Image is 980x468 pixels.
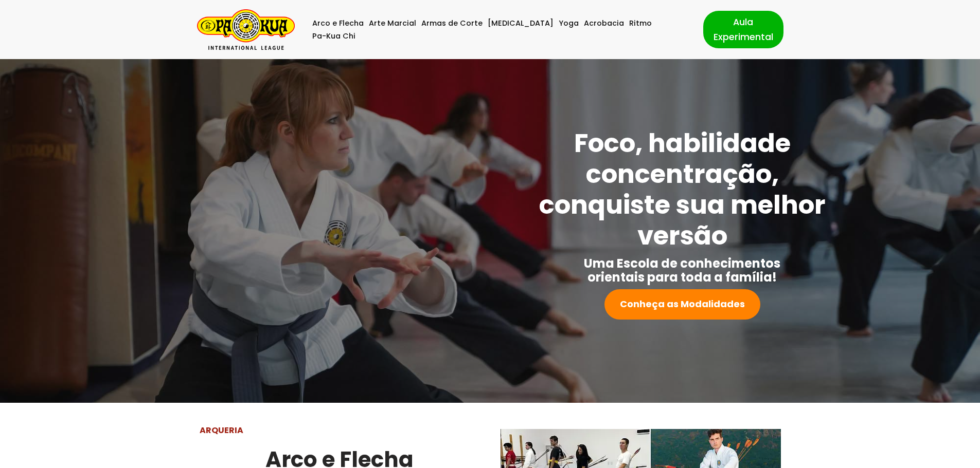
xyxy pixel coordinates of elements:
a: Arte Marcial [369,17,416,30]
a: Aula Experimental [703,11,783,48]
a: Pa-Kua Brasil Uma Escola de conhecimentos orientais para toda a família. Foco, habilidade concent... [197,9,295,50]
a: [MEDICAL_DATA] [488,17,554,30]
strong: Foco, habilidade concentração, conquiste sua melhor versão [539,125,826,254]
a: Yoga [559,17,579,30]
div: Menu primário [310,17,688,43]
a: Armas de Corte [421,17,483,30]
strong: ARQUERIA [200,424,243,436]
strong: Uma Escola de conhecimentos orientais para toda a família! [584,255,780,286]
a: Conheça as Modalidades [604,289,760,320]
a: Pa-Kua Chi [312,30,355,43]
a: Acrobacia [584,17,624,30]
a: Arco e Flecha [312,17,364,30]
strong: Conheça as Modalidades [620,297,745,310]
a: Ritmo [629,17,652,30]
